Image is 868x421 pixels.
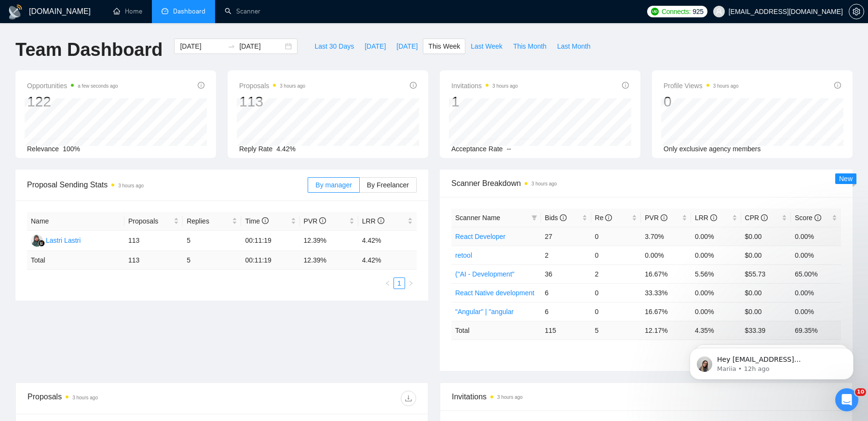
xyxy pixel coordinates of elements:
[78,83,118,89] time: a few seconds ago
[451,321,541,340] td: Total
[641,264,691,283] td: 16.67%
[382,277,393,289] li: Previous Page
[72,395,98,400] time: 3 hours ago
[849,8,864,15] span: setting
[405,277,417,289] li: Next Page
[362,217,384,225] span: LRR
[228,42,235,50] span: to
[834,82,841,89] span: info-circle
[716,8,722,15] span: user
[173,7,205,15] span: Dashboard
[664,80,739,92] span: Profile Views
[239,145,272,153] span: Reply Rate
[280,83,305,89] time: 3 hours ago
[541,264,591,283] td: 36
[245,217,268,225] span: Time
[319,217,326,224] span: info-circle
[15,39,163,61] h1: Team Dashboard
[741,227,791,246] td: $0.00
[358,231,417,251] td: 4.42%
[393,277,405,289] li: 1
[791,321,841,340] td: 69.35 %
[38,240,45,247] img: gigradar-bm.png
[241,231,299,251] td: 00:11:19
[855,388,866,396] span: 10
[27,80,118,92] span: Opportunities
[239,92,305,111] div: 113
[591,246,641,264] td: 0
[641,302,691,321] td: 16.67%
[513,41,546,52] span: This Month
[541,302,591,321] td: 6
[675,328,868,395] iframe: Intercom notifications message
[492,83,518,89] time: 3 hours ago
[455,233,505,240] a: React Developer
[31,235,43,247] img: LL
[713,83,739,89] time: 3 hours ago
[691,246,741,264] td: 0.00%
[662,6,691,17] span: Connects:
[124,212,183,231] th: Proposals
[239,80,305,92] span: Proposals
[63,145,80,153] span: 100%
[791,302,841,321] td: 0.00%
[552,39,596,54] button: Last Month
[276,145,296,153] span: 4.42%
[664,145,761,153] span: Only exclusive agency members
[405,277,417,289] button: right
[451,177,841,189] span: Scanner Breakdown
[408,280,414,286] span: right
[641,283,691,302] td: 33.33%
[641,227,691,246] td: 3.70%
[741,264,791,283] td: $55.73
[314,41,354,52] span: Last 30 Days
[791,264,841,283] td: 65.00%
[428,41,460,52] span: This Week
[839,175,853,183] span: New
[262,217,269,224] span: info-circle
[27,92,118,111] div: 122
[651,8,659,15] img: upwork-logo.png
[795,214,821,222] span: Score
[541,321,591,340] td: 115
[451,80,518,92] span: Invitations
[183,251,241,270] td: 5
[8,4,23,20] img: logo
[691,264,741,283] td: 5.56%
[691,227,741,246] td: 0.00%
[455,214,500,222] span: Scanner Name
[378,217,384,224] span: info-circle
[228,42,235,50] span: swap-right
[622,82,629,89] span: info-circle
[300,251,358,270] td: 12.39 %
[309,39,359,54] button: Last 30 Days
[741,283,791,302] td: $0.00
[835,388,858,411] iframe: Intercom live chat
[27,391,222,406] div: Proposals
[42,28,166,170] span: Hey [EMAIL_ADDRESS][DOMAIN_NAME], Looks like your Upwork agency Akveo - Here to build your web an...
[508,39,552,54] button: This Month
[396,41,418,52] span: [DATE]
[359,39,391,54] button: [DATE]
[560,214,567,221] span: info-circle
[385,280,391,286] span: left
[645,214,667,222] span: PVR
[391,39,423,54] button: [DATE]
[849,4,864,19] button: setting
[304,217,326,225] span: PVR
[162,8,168,14] span: dashboard
[591,264,641,283] td: 2
[791,227,841,246] td: 0.00%
[605,214,612,221] span: info-circle
[27,212,124,231] th: Name
[529,210,539,225] span: filter
[591,321,641,340] td: 5
[455,270,515,278] a: ("AI - Development"
[664,92,739,111] div: 0
[691,283,741,302] td: 0.00%
[641,321,691,340] td: 12.17 %
[118,183,144,188] time: 3 hours ago
[692,6,703,17] span: 925
[198,82,204,89] span: info-circle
